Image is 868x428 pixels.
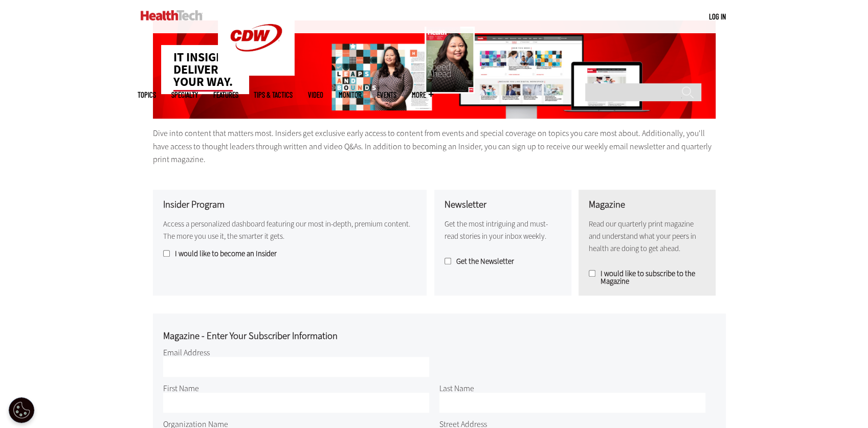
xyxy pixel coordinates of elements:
a: Events [377,91,396,99]
a: CDW [218,67,295,78]
span: Topics [138,91,156,99]
label: I would like to become an Insider [163,250,416,258]
a: MonITor [339,91,362,99]
a: Features [213,91,238,99]
h3: Magazine [589,200,705,210]
span: More [412,91,433,99]
a: Tips & Tactics [254,91,293,99]
img: Home [141,10,203,20]
label: First Name [163,383,199,394]
p: Get the most intriguing and must-read stories in your inbox weekly. [444,218,561,242]
a: Video [308,91,323,99]
label: Email Address [163,347,210,358]
label: I would like to subscribe to the Magazine [589,270,705,285]
h3: Newsletter [444,200,561,210]
a: Log in [709,12,726,21]
h3: Magazine - Enter Your Subscriber Information [163,331,338,341]
h3: Insider Program [163,200,416,210]
label: Last Name [439,383,474,394]
span: Specialty [171,91,198,99]
label: Get the Newsletter [444,258,561,265]
button: Open Preferences [9,397,34,423]
p: Read our quarterly print magazine and understand what your peers in health are doing to get ahead. [589,218,705,255]
p: Dive into content that matters most. Insiders get exclusive early access to content from events a... [153,127,716,166]
p: Access a personalized dashboard featuring our most in-depth, premium content. The more you use it... [163,218,416,242]
div: User menu [709,11,726,22]
div: Cookie Settings [9,397,34,423]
